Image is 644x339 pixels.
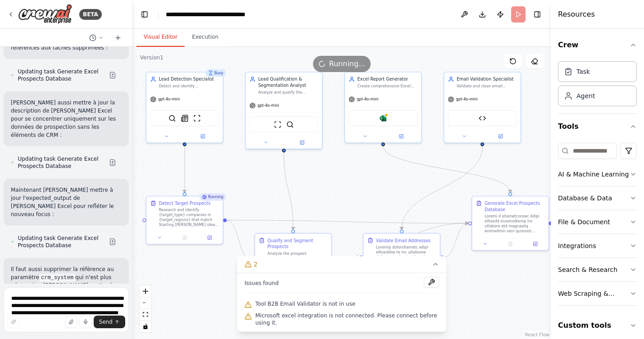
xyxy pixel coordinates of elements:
[245,72,322,149] div: Lead Qualification & Segmentation AnalystAnalyze and qualify the prospects identified by the Lead...
[558,170,629,179] div: AI & Machine Learning
[140,309,151,321] button: fit view
[286,121,294,128] img: SerplyWebSearchTool
[140,54,163,61] div: Version 1
[444,220,468,261] g: Edge from 19f4697e-e696-45bf-96a5-d24219c20929 to 353f14e5-77f1-4538-bb84-21768719c363
[479,114,486,122] img: Advanced Email Validator
[576,91,595,100] div: Agent
[146,196,223,244] div: RunningDetect Target ProspectsResearch and identify {target_type} companies in {target_regions} t...
[384,132,419,140] button: Open in side panel
[245,280,279,287] span: Issues found
[558,210,637,234] button: File & Document
[558,114,637,139] button: Tools
[227,217,468,226] g: Edge from c4c783a9-f433-4944-815f-7663fbe4b10a to 353f14e5-77f1-4538-bb84-21768719c363
[457,84,517,89] div: Validate and clean email addresses before outreach campaigns by checking format, domain existence...
[199,234,220,242] button: Open in side panel
[11,265,122,306] p: Il faut aussi supprimer la référence au paramètre qui n'est plus nécessaire. [PERSON_NAME] mettre...
[345,72,422,143] div: Excel Report GeneratorCreate comprehensive Excel reports documenting all detected prospects with ...
[254,260,258,269] span: 2
[485,214,545,234] div: Loremi d sitametconsec Adipi elitsedd eiusmodtemp inc utlabore etd magnaaliq enimadmin veni quisn...
[329,59,366,69] span: Running...
[18,235,102,249] span: Updating task Generate Excel Prospects Database
[444,72,521,143] div: Email Validation SpecialistValidate and clean email addresses before outreach campaigns by checki...
[558,58,637,113] div: Crew
[525,240,546,248] button: Open in side panel
[558,258,637,281] button: Search & Research
[558,282,637,305] button: Web Scraping & Browsing
[11,99,122,139] p: [PERSON_NAME] aussi mettre à jour la description de [PERSON_NAME] Excel pour se concentrer unique...
[274,121,281,128] img: ScrapeWebsiteTool
[79,316,92,328] button: Click to speak your automation idea
[558,241,596,250] div: Integrations
[200,193,226,201] div: Running
[363,233,440,282] div: Validate Email AddressesLoremip dolorsitametc adipi elitseddoe te inc utlaboree doloremag al enim...
[255,312,439,326] span: Microsoft excel integration is not connected. Please connect before using it.
[497,240,523,248] button: No output available
[172,234,198,242] button: No output available
[140,297,151,309] button: zoom out
[268,237,328,250] div: Qualify and Segment Prospects
[258,76,318,89] div: Lead Qualification & Segmentation Analyst
[558,139,637,313] div: Tools
[380,146,513,193] g: Edge from 77e7da03-bbee-46e6-9572-749b2fbac92e to 353f14e5-77f1-4538-bb84-21768719c363
[336,254,360,264] g: Edge from a696d535-a2c9-499f-aae9-c080cea7e79d to 19f4697e-e696-45bf-96a5-d24219c20929
[558,289,630,298] div: Web Scraping & Browsing
[558,9,595,20] h4: Resources
[237,256,446,273] button: 2
[376,245,436,265] div: Loremip dolorsitametc adipi elitseddoe te inc utlaboree doloremag al enimad mini veniamquisnost e...
[558,186,637,210] button: Database & Data
[18,155,102,170] span: Updating task Generate Excel Prospects Database
[258,90,318,95] div: Analyze and qualify the prospects identified by the Lead Detection Specialist. Classify them by s...
[181,146,188,193] g: Edge from 64967d8c-68fc-4499-8942-de7273469799 to c4c783a9-f433-4944-815f-7663fbe4b10a
[206,69,226,77] div: Busy
[399,146,485,230] g: Edge from 06033986-cea2-43f3-a329-704886646e9e to 19f4697e-e696-45bf-96a5-d24219c20929
[358,76,418,82] div: Excel Report Generator
[281,153,296,230] g: Edge from bcef7925-41ae-4faf-af27-45bef07388d4 to a696d535-a2c9-499f-aae9-c080cea7e79d
[159,76,219,82] div: Lead Detection Specialist
[558,194,612,203] div: Database & Data
[79,9,102,20] div: BETA
[558,163,637,186] button: AI & Machine Learning
[159,208,219,227] div: Research and identify {target_type} companies in {target_regions} that match Starting [PERSON_NAM...
[140,285,151,332] div: React Flow controls
[472,196,549,251] div: Generate Excel Prospects DatabaseLoremi d sitametconsec Adipi elitsedd eiusmodtemp inc utlabore e...
[18,4,72,24] img: Logo
[254,233,332,288] div: Qualify and Segment ProspectsAnalyze the prospect companies identified in the detection phase and...
[376,237,431,244] div: Validate Email Addresses
[193,114,201,122] img: ScrapeWebsiteTool
[65,316,77,328] button: Upload files
[159,200,211,207] div: Detect Target Prospects
[558,313,637,338] button: Custom tools
[558,32,637,58] button: Crew
[39,274,75,282] code: crm_system
[525,332,549,337] a: React Flow attribution
[379,114,387,122] img: Microsoft excel
[11,186,122,218] p: Maintenant [PERSON_NAME] mettre à jour l'expected_output de [PERSON_NAME] Excel pour refléter le ...
[138,8,151,21] button: Hide left sidebar
[7,316,20,328] button: Improve this prompt
[111,32,125,43] button: Start a new chat
[166,10,267,19] nav: breadcrumb
[558,217,610,226] div: File & Document
[168,114,176,122] img: SerplyWebSearchTool
[140,321,151,332] button: toggle interactivity
[255,300,355,307] span: Tool B2B Email Validator is not in use
[86,32,107,43] button: Switch to previous chat
[181,114,189,122] img: SerplyNewsSearchTool
[94,316,125,328] button: Send
[258,103,279,108] span: gpt-4o-mini
[185,28,226,47] button: Execution
[99,318,113,325] span: Send
[185,132,220,140] button: Open in side panel
[357,97,378,102] span: gpt-4o-mini
[159,84,219,89] div: Detect and identify {target_type} prospects using web research and news monitoring. Focus on find...
[457,76,517,82] div: Email Validation Specialist
[146,72,223,143] div: BusyLead Detection SpecialistDetect and identify {target_type} prospects using web research and n...
[285,139,320,146] button: Open in side panel
[227,217,251,263] g: Edge from c4c783a9-f433-4944-815f-7663fbe4b10a to a696d535-a2c9-499f-aae9-c080cea7e79d
[576,67,590,76] div: Task
[531,8,544,21] button: Hide right sidebar
[158,97,180,102] span: gpt-4o-mini
[358,84,418,89] div: Create comprehensive Excel reports documenting all detected prospects with their contact details,...
[140,285,151,297] button: zoom in
[558,265,617,274] div: Search & Research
